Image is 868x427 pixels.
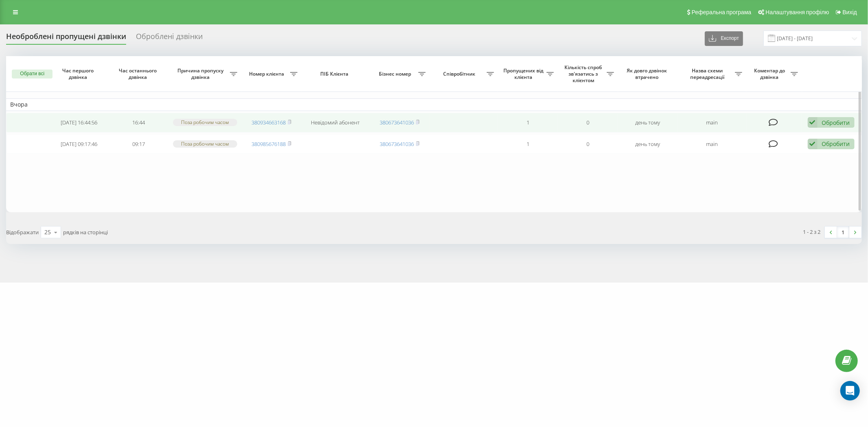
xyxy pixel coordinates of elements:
[44,228,51,236] div: 25
[173,140,237,147] div: Поза робочим часом
[840,381,860,401] div: Open Intercom Messenger
[843,9,857,15] span: Вихід
[251,140,286,148] a: 380985676188
[822,119,850,126] div: Обробити
[558,134,618,154] td: 0
[380,140,414,148] a: 380673641036
[678,134,746,154] td: main
[308,71,363,77] span: ПІБ Клієнта
[705,31,743,46] button: Експорт
[803,228,821,236] div: 1 - 2 з 2
[618,134,678,154] td: день тому
[682,68,735,80] span: Назва схеми переадресації
[6,98,862,111] td: Вчора
[678,113,746,133] td: main
[502,68,547,80] span: Пропущених від клієнта
[498,134,558,154] td: 1
[822,140,850,148] div: Обробити
[245,71,290,77] span: Номер клієнта
[434,71,487,77] span: Співробітник
[498,113,558,133] td: 1
[380,119,414,126] a: 380673641036
[49,113,109,133] td: [DATE] 16:44:56
[136,32,203,45] div: Оброблені дзвінки
[56,68,102,80] span: Час першого дзвінка
[12,70,52,78] button: Обрати всі
[49,134,109,154] td: [DATE] 09:17:46
[6,229,39,236] span: Відображати
[251,119,286,126] a: 380934663168
[692,9,752,15] span: Реферальна програма
[173,119,237,126] div: Поза робочим часом
[173,68,230,80] span: Причина пропуску дзвінка
[625,68,671,80] span: Як довго дзвінок втрачено
[837,227,849,238] a: 1
[6,32,126,45] div: Необроблені пропущені дзвінки
[765,9,829,15] span: Налаштування профілю
[116,68,162,80] span: Час останнього дзвінка
[109,134,168,154] td: 09:17
[63,229,108,236] span: рядків на сторінці
[374,71,418,77] span: Бізнес номер
[562,64,606,83] span: Кількість спроб зв'язатись з клієнтом
[618,113,678,133] td: день тому
[302,113,370,133] td: Невідомий абонент
[109,113,168,133] td: 16:44
[750,68,791,80] span: Коментар до дзвінка
[558,113,618,133] td: 0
